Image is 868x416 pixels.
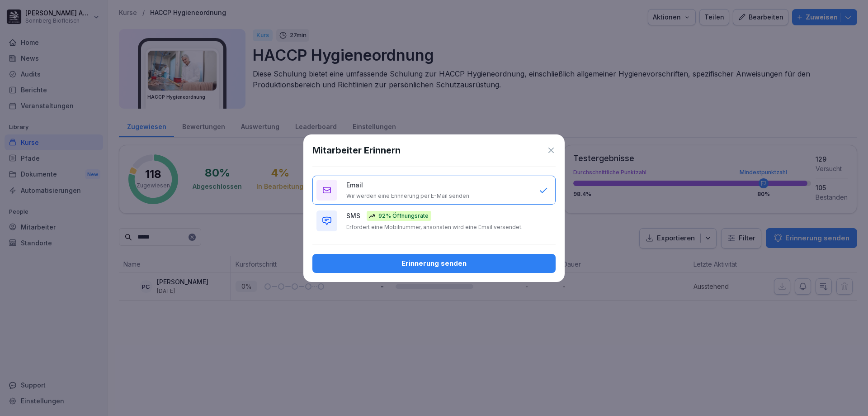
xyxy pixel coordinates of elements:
p: Email [346,180,363,190]
p: 92% Öffnungsrate [378,212,429,220]
div: Erinnerung senden [320,258,548,268]
button: Erinnerung senden [312,254,556,273]
h1: Mitarbeiter Erinnern [312,143,401,157]
p: SMS [346,211,360,220]
p: Erfordert eine Mobilnummer, ansonsten wird eine Email versendet. [346,224,523,231]
p: Wir werden eine Erinnerung per E-Mail senden [346,192,469,200]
